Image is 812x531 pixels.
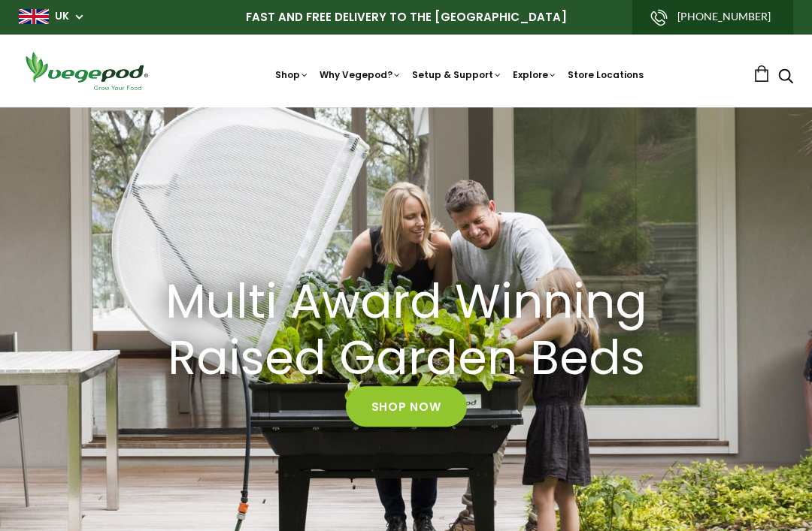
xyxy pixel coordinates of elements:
a: UK [55,9,69,24]
a: Why Vegepod? [320,68,401,81]
a: Setup & Support [412,68,502,81]
img: gb_large.png [19,9,49,24]
a: Multi Award Winning Raised Garden Beds [80,274,732,387]
a: Shop Now [346,387,467,427]
a: Store Locations [568,68,644,81]
a: Explore [513,68,557,81]
a: Search [778,70,793,86]
img: Vegepod [19,50,154,92]
a: Shop [275,68,309,81]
